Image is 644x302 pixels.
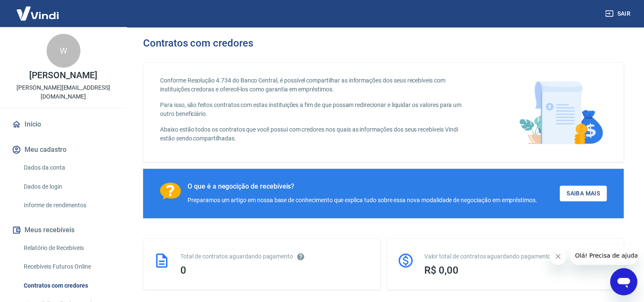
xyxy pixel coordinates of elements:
[160,101,473,118] p: Para isso, são feitos contratos com estas instituições a fim de que possam redirecionar e liquida...
[10,140,116,159] button: Meu cadastro
[560,186,607,201] a: Saiba Mais
[10,115,116,134] a: Início
[20,197,116,214] a: Informe de rendimentos
[20,159,116,176] a: Dados da conta
[47,34,80,68] div: W
[610,268,637,295] iframe: Botão para abrir a janela de mensagens
[10,0,65,26] img: Vindi
[550,248,567,265] iframe: Fechar mensagem
[424,252,614,261] div: Valor total de contratos aguardando pagamento
[10,221,116,239] button: Meus recebíveis
[20,178,116,195] a: Dados de login
[20,277,116,294] a: Contratos com credores
[570,246,637,265] iframe: Mensagem da empresa
[424,264,459,276] span: R$ 0,00
[180,252,370,261] div: Total de contratos aguardando pagamento
[188,182,537,191] div: O que é a negocição de recebíveis?
[5,6,71,13] span: Olá! Precisa de ajuda?
[160,125,473,143] p: Abaixo estão todos os contratos que você possui com credores nos quais as informações dos seus re...
[20,258,116,275] a: Recebíveis Futuros Online
[180,264,370,276] div: 0
[7,83,120,101] p: [PERSON_NAME][EMAIL_ADDRESS][DOMAIN_NAME]
[20,239,116,257] a: Relatório de Recebíveis
[160,182,181,200] img: Ícone com um ponto de interrogação.
[188,196,537,205] div: Preparamos um artigo em nossa base de conhecimento que explica tudo sobre essa nova modalidade de...
[143,37,253,49] h3: Contratos com credores
[603,6,634,22] button: Sair
[160,76,473,94] p: Conforme Resolução 4.734 do Banco Central, é possível compartilhar as informações dos seus recebí...
[29,71,97,80] p: [PERSON_NAME]
[515,76,607,148] img: main-image.9f1869c469d712ad33ce.png
[296,253,305,261] svg: Esses contratos não se referem à Vindi, mas sim a outras instituições.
